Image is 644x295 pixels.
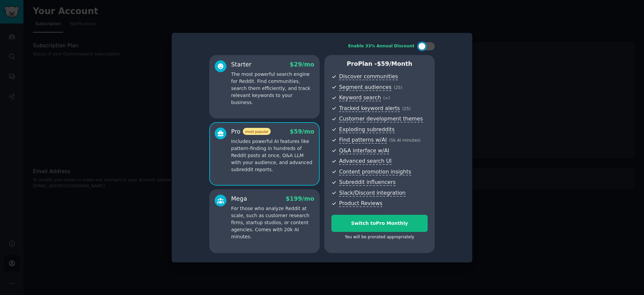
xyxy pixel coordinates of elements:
span: most popular [243,128,271,135]
span: ( 5k AI minutes ) [389,138,421,143]
div: Enable 33% Annual Discount [348,43,415,49]
span: Product Reviews [339,200,382,207]
div: Switch to Pro Monthly [332,220,427,227]
p: Includes powerful AI features like pattern-finding in hundreds of Reddit posts at once, Q&A LLM w... [231,138,314,173]
span: $ 29 /mo [290,61,314,68]
span: Customer development themes [339,115,423,122]
span: Discover communities [339,73,398,80]
span: $ 59 /mo [290,128,314,135]
span: ( ∞ ) [383,96,390,100]
span: Tracked keyword alerts [339,105,400,112]
p: Pro Plan - [331,60,428,68]
p: For those who analyze Reddit at scale, such as customer research firms, startup studios, or conte... [231,205,314,240]
div: Mega [231,195,247,203]
span: Keyword search [339,94,381,101]
span: Content promotion insights [339,168,411,176]
span: $ 59 /month [377,60,413,67]
span: Q&A interface w/AI [339,147,389,154]
span: Segment audiences [339,84,391,91]
p: The most powerful search engine for Reddit. Find communities, search them efficiently, and track ... [231,71,314,106]
button: Switch toPro Monthly [331,215,428,232]
span: ( 25 ) [402,106,411,111]
span: Subreddit influencers [339,179,395,186]
span: ( 25 ) [394,85,402,90]
span: Advanced search UI [339,158,391,165]
span: $ 199 /mo [286,195,314,202]
div: You will be prorated appropriately [331,234,428,240]
span: Slack/Discord integration [339,190,406,197]
div: Starter [231,60,252,69]
span: Exploding subreddits [339,126,394,133]
span: Find patterns w/AI [339,137,387,144]
div: Pro [231,128,271,136]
